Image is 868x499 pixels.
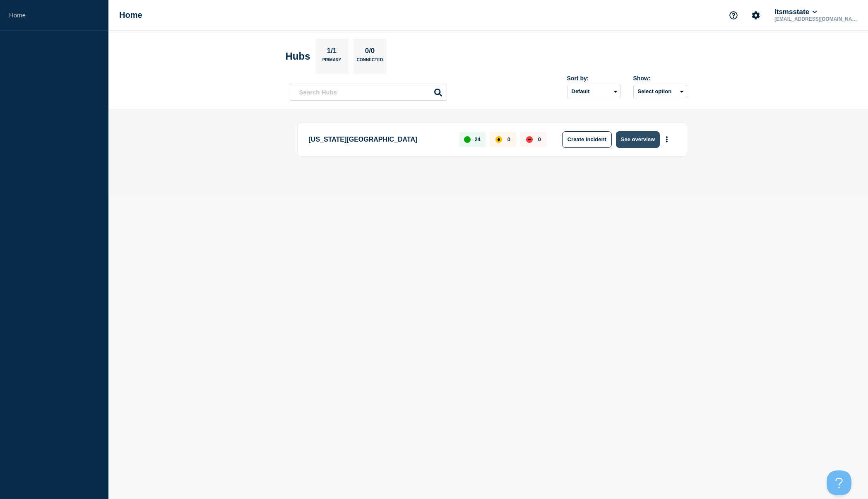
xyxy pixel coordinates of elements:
div: down [526,136,533,143]
input: Search Hubs [290,84,447,101]
p: 0 [507,136,510,142]
p: 0/0 [362,47,378,58]
p: Connected [357,58,383,66]
p: 1/1 [324,47,340,58]
button: itsmsstate [773,8,819,16]
p: 0 [538,136,541,142]
button: Create incident [562,131,612,148]
h1: Home [119,10,142,20]
div: up [464,136,471,143]
button: More actions [661,132,672,147]
div: Show: [633,75,687,82]
h2: Hubs [286,51,310,62]
p: Primary [322,58,341,66]
button: See overview [616,131,660,148]
p: [US_STATE][GEOGRAPHIC_DATA] [309,131,450,148]
button: Select option [633,85,687,98]
button: Support [725,7,742,24]
iframe: Help Scout Beacon - Open [827,470,851,495]
p: [EMAIL_ADDRESS][DOMAIN_NAME] [773,16,859,22]
div: Sort by: [567,75,621,82]
select: Sort by [567,85,621,98]
button: Account settings [747,7,765,24]
div: affected [495,136,502,143]
p: 24 [474,136,480,142]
